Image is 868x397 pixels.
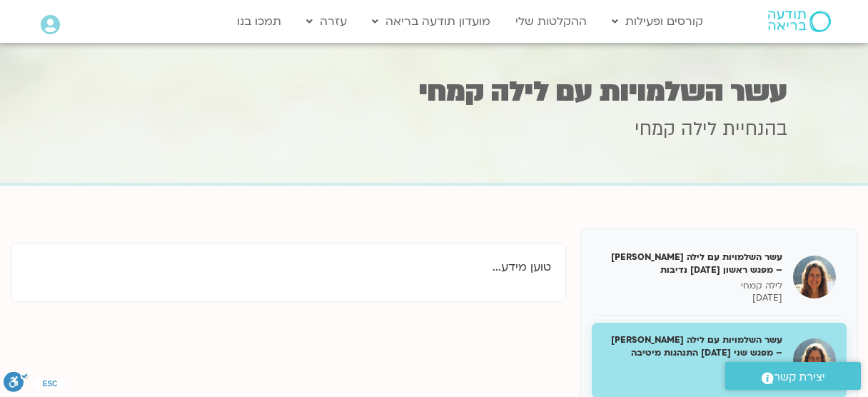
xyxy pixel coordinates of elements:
a: עזרה [299,8,354,35]
p: לילה קמחי [602,363,782,375]
span: יצירת קשר [774,368,825,387]
span: בהנחיית [722,116,787,142]
h5: עשר השלמויות עם לילה [PERSON_NAME] – מפגש שני [DATE] התנהגות מיטיבה [602,333,782,359]
img: עשר השלמויות עם לילה קמחי – מפגש שני 03/10/24 התנהגות מיטיבה [793,338,836,381]
img: תודעה בריאה [768,11,831,32]
h5: עשר השלמויות עם לילה [PERSON_NAME] – מפגש ראשון [DATE] נדיבות [602,251,782,276]
p: [DATE] [602,292,782,304]
a: ההקלטות שלי [508,8,594,35]
a: יצירת קשר [725,362,861,390]
p: לילה קמחי [602,280,782,292]
a: תמכו בנו [230,8,288,35]
p: טוען מידע... [26,258,551,277]
h1: עשר השלמויות עם לילה קמחי [81,78,787,106]
a: מועדון תודעה בריאה [365,8,498,35]
p: [DATE] [602,375,782,387]
img: עשר השלמויות עם לילה קמחי – מפגש ראשון 02/10/24 נדיבות [793,256,836,298]
a: קורסים ופעילות [605,8,710,35]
